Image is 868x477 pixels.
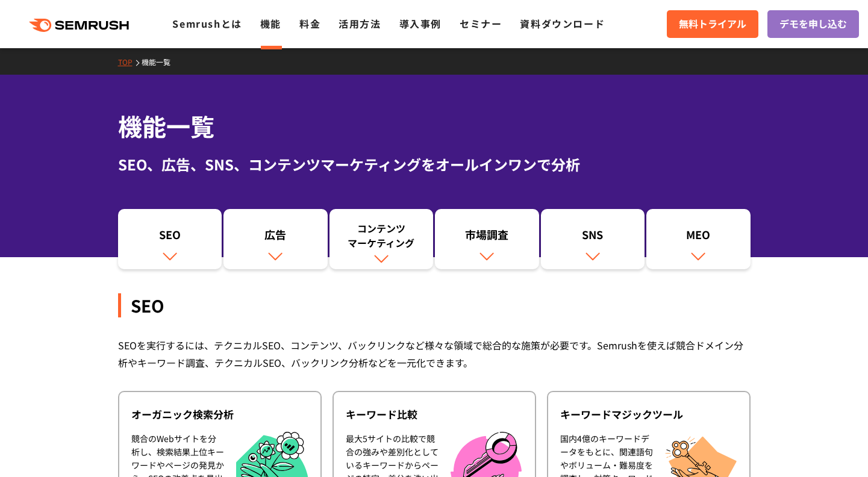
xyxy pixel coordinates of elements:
h1: 機能一覧 [118,108,751,144]
a: 無料トライアル [667,10,758,38]
div: キーワード比較 [346,407,523,422]
a: 活用方法 [339,16,381,31]
div: MEO [652,227,745,248]
div: SEO [118,293,751,317]
span: 無料トライアル [679,16,746,32]
a: 広告 [223,209,328,269]
a: 機能 [260,16,281,31]
span: デモを申し込む [779,16,847,32]
a: セミナー [460,16,502,31]
a: TOP [118,57,142,67]
div: 市場調査 [441,227,533,248]
a: MEO [646,209,751,269]
a: コンテンツマーケティング [329,209,434,269]
a: 資料ダウンロード [520,16,605,31]
a: 市場調査 [435,209,539,269]
div: 広告 [229,227,322,248]
a: SNS [541,209,645,269]
a: Semrushとは [172,16,242,31]
div: SEO、広告、SNS、コンテンツマーケティングをオールインワンで分析 [118,154,751,175]
div: SEOを実行するには、テクニカルSEO、コンテンツ、バックリンクなど様々な領域で総合的な施策が必要です。Semrushを使えば競合ドメイン分析やキーワード調査、テクニカルSEO、バックリンク分析... [118,337,751,372]
a: SEO [118,209,222,269]
div: オーガニック検索分析 [131,407,308,422]
div: SEO [124,227,216,248]
a: 導入事例 [399,16,442,31]
a: 機能一覧 [142,57,180,67]
div: コンテンツ マーケティング [336,221,428,250]
a: デモを申し込む [767,10,859,38]
a: 料金 [299,16,320,31]
div: キーワードマジックツール [560,407,737,422]
div: SNS [547,227,639,248]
